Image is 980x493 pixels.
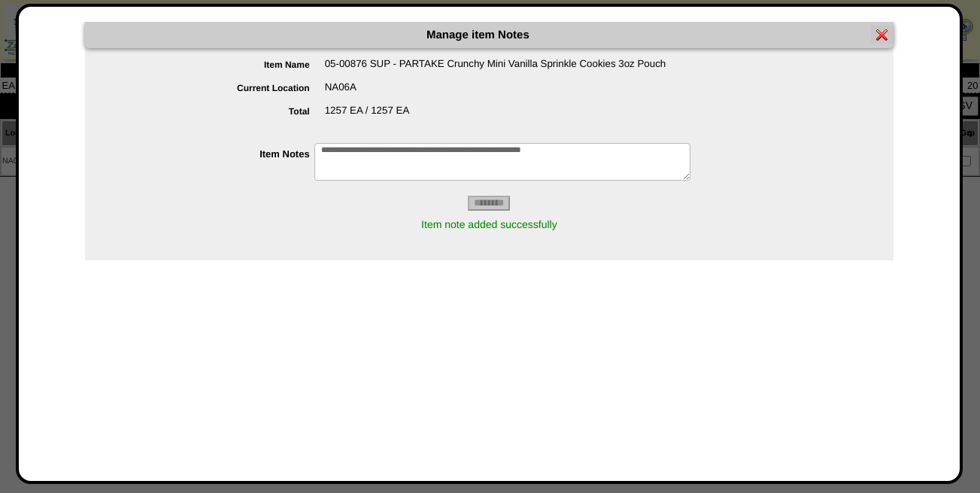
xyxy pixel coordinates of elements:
[115,106,325,117] label: Total
[115,81,894,105] div: NA06A
[115,105,894,128] div: 1257 EA / 1257 EA
[876,29,888,41] img: error.gif
[115,59,325,70] label: Item Name
[115,58,894,81] div: 05-00876 SUP - PARTAKE Crunchy Mini Vanilla Sprinkle Cookies 3oz Pouch
[85,22,894,48] div: Manage item Notes
[115,83,325,93] label: Current Location
[85,211,894,238] div: Item note added successfully
[115,148,314,160] label: Item Notes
